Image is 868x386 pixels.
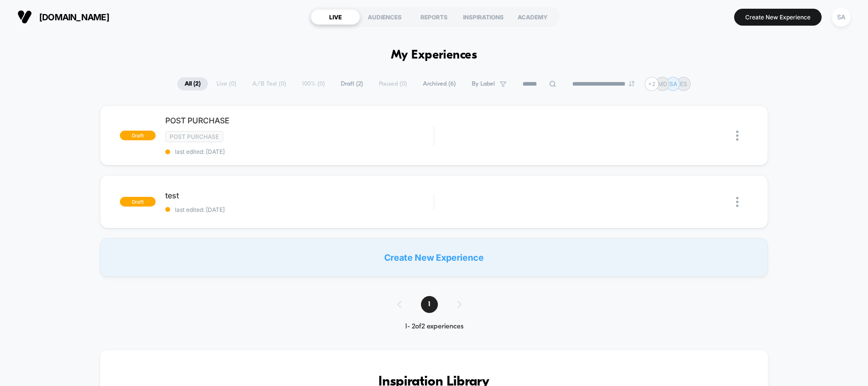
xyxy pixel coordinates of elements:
[14,9,112,25] button: [DOMAIN_NAME]
[17,10,32,24] img: Visually logo
[100,238,768,277] div: Create New Experience
[669,80,677,88] p: SA
[736,197,738,207] img: close
[734,9,822,26] button: Create New Experience
[472,80,495,88] span: By Label
[165,206,434,213] span: last edited: [DATE]
[416,77,463,90] span: Archived ( 6 )
[165,191,434,200] span: test
[360,9,409,25] div: AUDIENCES
[680,80,687,88] p: ES
[832,8,851,27] div: SA
[165,116,434,125] span: POST PURCHASE
[508,9,557,25] div: ACADEMY
[165,131,223,142] span: Post Purchase
[391,48,477,62] h1: My Experiences
[120,131,156,140] span: draft
[459,9,508,25] div: INSPIRATIONS
[421,296,438,313] span: 1
[629,81,635,87] img: end
[333,77,370,90] span: Draft ( 2 )
[311,9,360,25] div: LIVE
[388,323,481,331] div: 1 - 2 of 2 experiences
[165,148,434,155] span: last edited: [DATE]
[645,77,659,91] div: + 2
[177,77,208,90] span: All ( 2 )
[39,12,109,22] span: [DOMAIN_NAME]
[658,80,667,88] p: MD
[736,131,738,141] img: close
[829,7,854,27] button: SA
[409,9,459,25] div: REPORTS
[120,197,156,207] span: draft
